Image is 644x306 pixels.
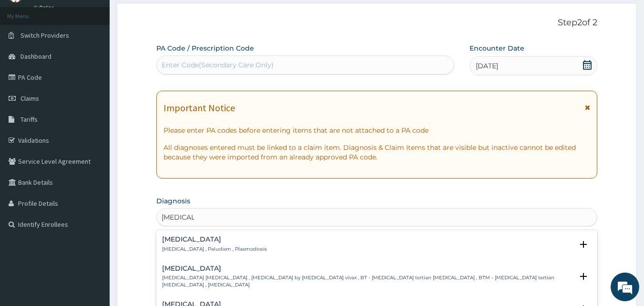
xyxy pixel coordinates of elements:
label: PA Code / Prescription Code [156,43,254,53]
textarea: Type your message and hit 'Enter' [5,204,182,238]
p: [MEDICAL_DATA] , Paludism , Plasmodiosis [162,246,267,253]
label: Diagnosis [156,196,190,206]
p: [MEDICAL_DATA] [MEDICAL_DATA] , [MEDICAL_DATA] by [MEDICAL_DATA] vivax , BT - [MEDICAL_DATA] tert... [162,274,573,288]
p: Step 2 of 2 [156,18,598,28]
span: Switch Providers [20,31,69,40]
p: All diagnoses entered must be linked to a claim item. Diagnosis & Claim Items that are visible bu... [164,143,591,162]
p: Please enter PA codes before entering items that are not attached to a PA code [164,126,591,135]
i: open select status [578,239,589,250]
h4: [MEDICAL_DATA] [162,236,267,243]
div: Minimize live chat window [156,5,179,28]
span: Dashboard [20,52,51,61]
span: [DATE] [476,61,498,71]
h4: [MEDICAL_DATA] [162,265,573,272]
i: open select status [578,271,589,282]
img: d_794563401_company_1708531726252_794563401 [18,48,39,72]
div: Enter Code(Secondary Care Only) [162,60,274,70]
a: Online [33,4,56,11]
span: Claims [20,94,39,103]
label: Encounter Date [470,43,524,53]
span: Tariffs [20,115,38,124]
h1: Important Notice [164,103,235,113]
div: Chat with us now [50,53,160,66]
span: We're online! [55,92,132,189]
